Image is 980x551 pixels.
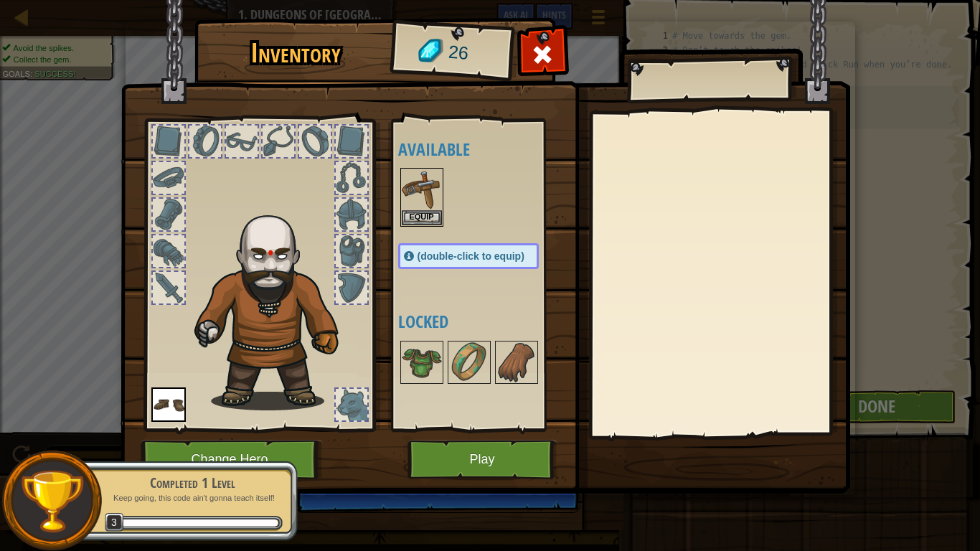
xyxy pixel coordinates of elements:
button: Equip [402,210,442,225]
h1: Inventory [204,38,387,68]
img: portrait.png [151,387,186,422]
img: portrait.png [449,342,489,382]
button: Play [407,440,557,479]
button: Change Hero [141,440,323,479]
img: portrait.png [402,169,442,209]
div: Completed 1 Level [102,473,283,493]
img: trophy.png [19,468,85,534]
span: 26 [447,39,469,67]
span: 3 [105,513,124,532]
h4: Locked [398,312,567,331]
img: portrait.png [496,342,537,382]
img: goliath_hair.png [187,202,363,410]
span: (double-click to equip) [418,250,524,262]
p: Keep going, this code ain't gonna teach itself! [102,493,283,504]
h4: Available [398,140,567,159]
img: portrait.png [402,342,442,382]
